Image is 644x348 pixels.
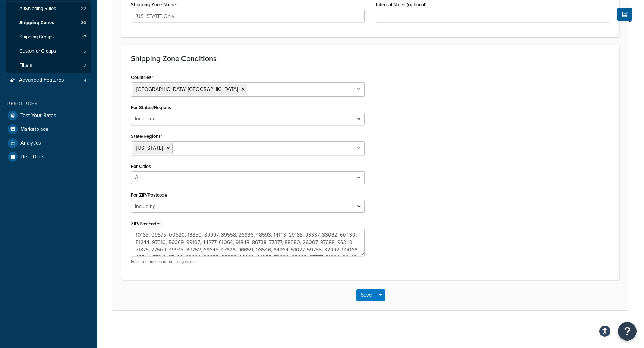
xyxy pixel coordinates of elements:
[83,48,86,54] span: 5
[6,123,91,136] a: Marketplace
[6,58,91,72] a: Filters3
[82,34,86,40] span: 17
[136,144,163,152] span: [US_STATE]
[6,73,91,87] li: Advanced Features
[81,6,86,12] span: 22
[131,75,153,80] label: Countries
[356,289,376,301] button: Save
[20,113,56,119] span: Test Your Rates
[6,16,91,30] li: Shipping Zones
[19,6,56,12] span: All Shipping Rules
[131,192,167,198] label: For ZIP/Postcode
[6,44,91,58] a: Customer Groups5
[6,101,91,107] div: Resources
[131,259,365,265] p: Enter comma separated, ranges, etc
[131,164,151,169] label: For Cities
[6,2,91,16] a: AllShipping Rules22
[19,77,64,83] span: Advanced Features
[6,109,91,122] a: Test Your Rates
[19,34,54,40] span: Shipping Groups
[19,62,32,69] span: Filters
[618,322,637,341] button: Open Resource Center
[131,105,171,110] label: For States/Regions
[6,30,91,44] a: Shipping Groups17
[6,30,91,44] li: Shipping Groups
[6,16,91,30] a: Shipping Zones30
[136,85,238,93] span: [GEOGRAPHIC_DATA] [GEOGRAPHIC_DATA]
[20,154,45,160] span: Help Docs
[6,136,91,150] a: Analytics
[6,73,91,87] a: Advanced Features4
[83,62,86,69] span: 3
[6,58,91,72] li: Filters
[131,133,162,139] label: State/Regions
[19,20,54,26] span: Shipping Zones
[131,229,365,256] textarea: 10163, 09875, 00520, 13850, 89997, 39558, 26936, 48593, 14143, 29168, 93337, 33032, 60430, 51244,...
[20,140,41,146] span: Analytics
[20,126,48,133] span: Marketplace
[376,2,427,7] label: Internal Notes (optional)
[131,2,178,8] label: Shipping Zone Name
[84,77,86,83] span: 4
[6,44,91,58] li: Customer Groups
[6,150,91,164] a: Help Docs
[19,48,56,54] span: Customer Groups
[131,221,161,227] label: ZIP/Postcodes
[81,20,86,26] span: 30
[131,54,610,63] h3: Shipping Zone Conditions
[617,8,632,21] button: Show Help Docs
